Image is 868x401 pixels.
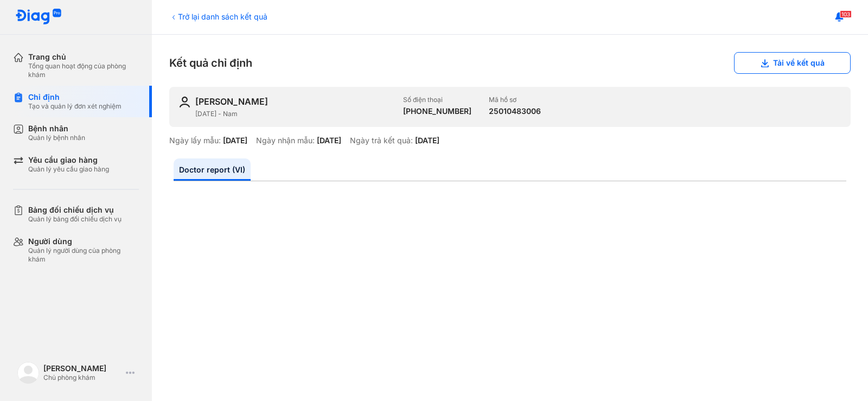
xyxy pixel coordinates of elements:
div: Người dùng [28,237,139,246]
div: [DATE] - Nam [195,110,394,118]
div: Quản lý người dùng của phòng khám [28,246,139,264]
img: user-icon [178,96,191,109]
div: [DATE] [415,136,439,145]
div: Bệnh nhân [28,124,85,133]
div: Kết quả chỉ định [169,52,851,74]
div: Quản lý yêu cầu giao hàng [28,165,109,174]
div: Bảng đối chiếu dịch vụ [28,205,122,215]
a: Doctor report (VI) [174,158,251,181]
button: Tải về kết quả [734,52,851,74]
span: 103 [840,10,852,18]
div: Tạo và quản lý đơn xét nghiệm [28,102,122,111]
div: [DATE] [223,136,247,145]
div: Yêu cầu giao hàng [28,155,109,165]
div: Ngày nhận mẫu: [256,136,315,145]
div: [DATE] [317,136,341,145]
div: Chủ phòng khám [43,373,122,382]
img: logo [17,362,39,384]
div: Trang chủ [28,52,139,62]
div: Số điện thoại [403,96,471,104]
div: [PERSON_NAME] [43,364,122,373]
div: [PERSON_NAME] [195,96,268,107]
div: [PHONE_NUMBER] [403,106,471,116]
img: logo [15,9,62,26]
div: 25010483006 [489,106,541,116]
div: Trở lại danh sách kết quả [169,11,267,22]
div: Quản lý bảng đối chiếu dịch vụ [28,215,122,224]
div: Mã hồ sơ [489,96,541,104]
div: Ngày lấy mẫu: [169,136,221,145]
div: Ngày trả kết quả: [350,136,413,145]
div: Quản lý bệnh nhân [28,133,85,142]
div: Tổng quan hoạt động của phòng khám [28,62,139,79]
div: Chỉ định [28,92,122,102]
